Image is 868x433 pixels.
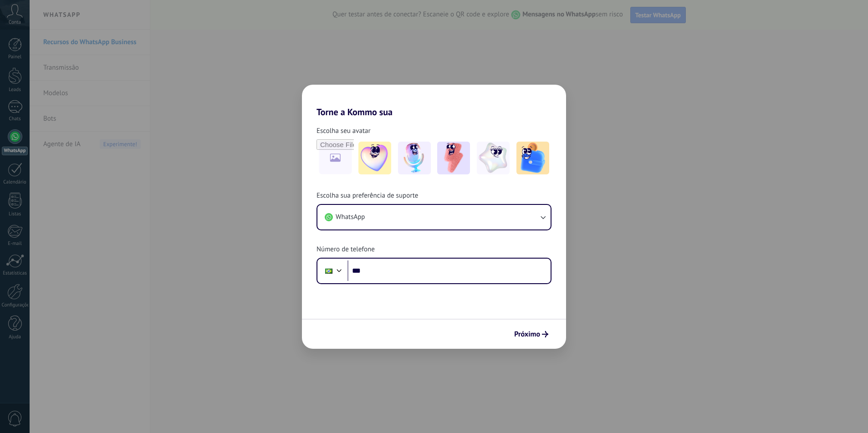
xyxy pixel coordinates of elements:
span: Escolha sua preferência de suporte [317,191,418,200]
img: -3.jpeg [437,142,470,174]
div: Brazil: + 55 [320,261,337,280]
button: WhatsApp [317,205,551,229]
img: -4.jpeg [477,142,510,174]
img: -5.jpeg [516,142,549,174]
span: Escolha seu avatar [317,127,371,136]
button: Próximo [510,326,552,342]
img: -1.jpeg [358,142,391,174]
h2: Torne a Kommo sua [302,85,566,117]
span: Número de telefone [317,245,375,254]
img: -2.jpeg [398,142,431,174]
span: WhatsApp [336,213,365,222]
span: Próximo [514,331,540,337]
